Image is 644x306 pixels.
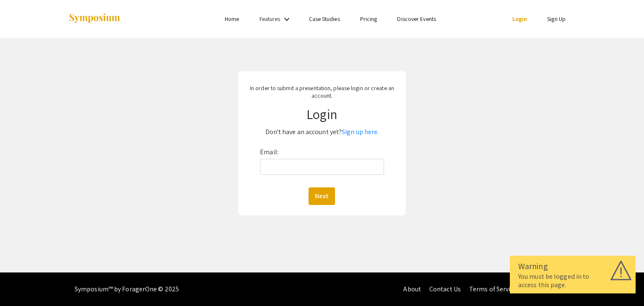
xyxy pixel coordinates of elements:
button: Next [309,187,335,205]
a: Features [260,15,280,23]
a: Login [512,15,527,23]
a: Discover Events [397,15,436,23]
img: Symposium by ForagerOne [68,13,121,24]
p: Don't have an account yet? [244,125,399,139]
a: Case Studies [309,15,340,23]
a: Sign Up [547,15,566,23]
h1: Login [244,106,399,122]
div: Warning [518,260,627,272]
a: Home [225,15,239,23]
a: About [403,285,421,293]
a: Sign up here. [342,127,379,136]
a: Contact Us [429,285,461,293]
mat-icon: Expand Features list [282,14,292,24]
div: You must be logged in to access this page. [518,272,627,289]
a: Terms of Service [469,285,517,293]
a: Pricing [360,15,377,23]
label: Email: [260,145,278,159]
div: Symposium™ by ForagerOne © 2025 [75,272,179,306]
p: In order to submit a presentation, please login or create an account. [244,84,399,99]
